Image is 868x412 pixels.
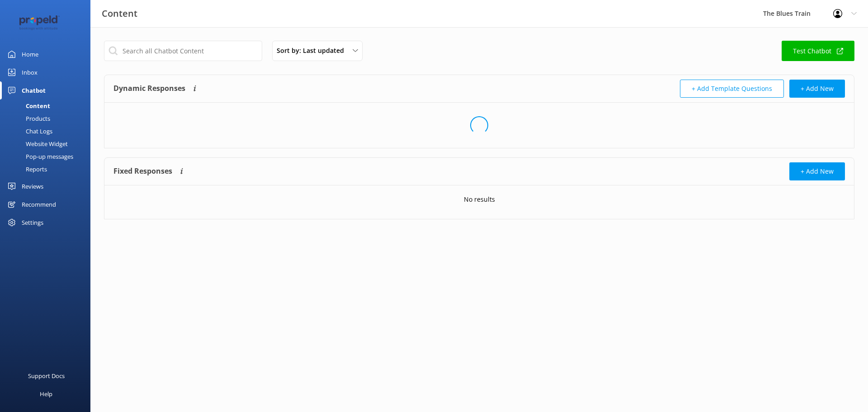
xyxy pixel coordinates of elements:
a: Website Widget [5,137,90,150]
a: Chat Logs [5,125,90,137]
div: Reports [5,163,47,175]
div: Reviews [22,177,43,195]
div: Products [5,112,50,125]
div: Inbox [22,63,38,81]
a: Content [5,99,90,112]
h3: Content [102,6,137,21]
div: Settings [22,213,43,232]
button: + Add New [789,162,845,180]
div: Help [40,385,52,403]
a: Test Chatbot [782,41,854,61]
a: Reports [5,163,90,175]
p: No results [464,194,495,204]
button: + Add New [789,80,845,98]
div: Recommend [22,195,56,213]
a: Products [5,112,90,125]
div: Chatbot [22,81,46,99]
button: + Add Template Questions [680,80,784,98]
a: Pop-up messages [5,150,90,163]
div: Chat Logs [5,125,52,137]
div: Content [5,99,50,112]
div: Website Widget [5,137,68,150]
input: Search all Chatbot Content [104,41,262,61]
div: Home [22,45,38,63]
h4: Dynamic Responses [113,80,185,98]
div: Support Docs [28,367,65,385]
h4: Fixed Responses [113,162,172,180]
div: Pop-up messages [5,150,73,163]
img: 12-1677471078.png [14,15,66,30]
span: Sort by: Last updated [277,46,349,56]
